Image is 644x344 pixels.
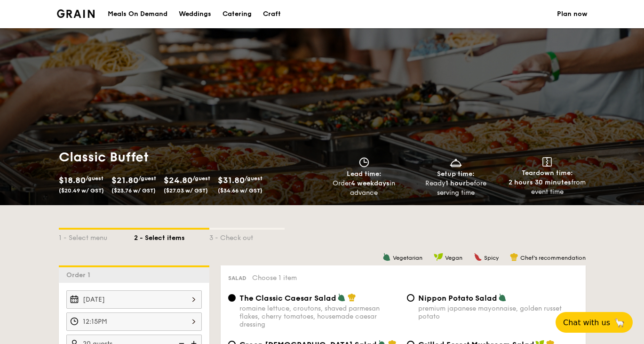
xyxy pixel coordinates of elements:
img: icon-chef-hat.a58ddaea.svg [348,293,356,302]
span: Teardown time: [522,169,573,177]
div: 3 - Check out [209,230,285,243]
span: $31.80 [218,175,245,185]
span: Spicy [484,255,499,261]
strong: 1 hour [445,179,466,187]
span: /guest [86,175,103,182]
input: Event time [66,312,202,331]
div: 2 - Select items [134,230,209,243]
img: icon-chef-hat.a58ddaea.svg [510,253,518,261]
span: ($34.66 w/ GST) [218,187,262,194]
span: $21.80 [111,175,138,185]
div: Order in advance [322,179,406,198]
span: /guest [138,175,156,182]
img: icon-vegetarian.fe4039eb.svg [382,253,391,261]
span: Choose 1 item [252,274,297,282]
strong: 4 weekdays [351,179,390,187]
img: icon-spicy.37a8142b.svg [474,253,482,261]
span: The Classic Caesar Salad [239,294,336,303]
img: icon-vegan.f8ff3823.svg [434,253,443,261]
h1: Classic Buffet [59,149,318,166]
span: ($23.76 w/ GST) [111,187,156,194]
img: icon-vegetarian.fe4039eb.svg [498,293,507,302]
div: Ready before serving time [413,179,498,198]
img: icon-clock.2db775ea.svg [357,157,371,168]
span: $18.80 [59,175,86,185]
span: Setup time: [437,170,475,178]
span: Chef's recommendation [520,255,586,261]
img: icon-vegetarian.fe4039eb.svg [337,293,346,302]
span: /guest [192,175,210,182]
span: Vegan [445,255,462,261]
div: from event time [505,178,589,197]
a: Logotype [57,9,95,18]
span: Nippon Potato Salad [418,294,497,303]
input: Nippon Potato Saladpremium japanese mayonnaise, golden russet potato [407,294,414,302]
input: The Classic Caesar Saladromaine lettuce, croutons, shaved parmesan flakes, cherry tomatoes, house... [228,294,236,302]
span: Chat with us [563,318,610,327]
button: Chat with us🦙 [556,312,633,333]
span: Salad [228,275,246,281]
div: romaine lettuce, croutons, shaved parmesan flakes, cherry tomatoes, housemade caesar dressing [239,304,399,328]
img: Grain [57,9,95,18]
input: Event date [66,290,202,309]
span: $24.80 [164,175,192,185]
span: 🦙 [614,317,625,328]
span: ($27.03 w/ GST) [164,187,208,194]
img: icon-dish.430c3a2e.svg [449,157,463,168]
div: 1 - Select menu [59,230,134,243]
img: icon-teardown.65201eee.svg [542,157,552,167]
span: ($20.49 w/ GST) [59,187,104,194]
span: Lead time: [347,170,382,178]
span: Vegetarian [393,255,422,261]
span: /guest [245,175,262,182]
strong: 2 hours 30 minutes [509,178,571,186]
div: premium japanese mayonnaise, golden russet potato [418,304,578,320]
span: Order 1 [66,271,94,279]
